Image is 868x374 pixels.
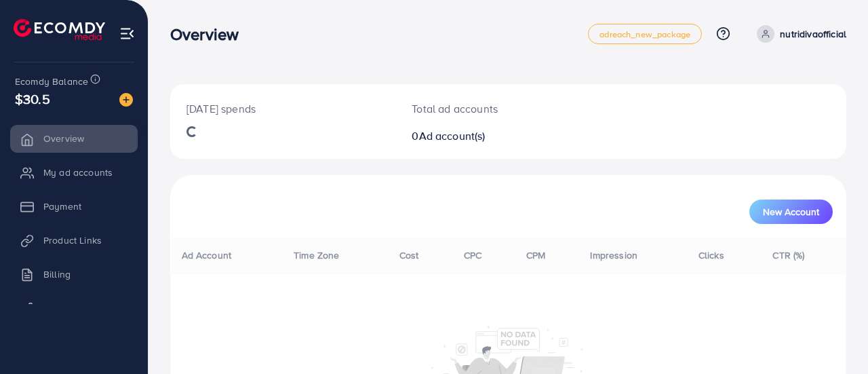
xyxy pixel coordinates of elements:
span: adreach_new_package [599,30,690,39]
h2: 0 [412,130,548,143]
button: New Account [749,200,833,224]
span: $30.5 [15,89,50,109]
p: nutridivaofficial [780,26,846,42]
p: Total ad accounts [412,100,548,117]
span: Ecomdy Balance [15,75,88,88]
h3: Overview [170,24,250,44]
span: New Account [763,207,819,217]
span: Ad account(s) [419,128,486,143]
img: image [119,93,133,107]
p: [DATE] spends [186,100,379,117]
img: menu [119,26,135,41]
img: logo [14,19,105,40]
a: adreach_new_package [588,24,702,44]
a: nutridivaofficial [751,25,846,43]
